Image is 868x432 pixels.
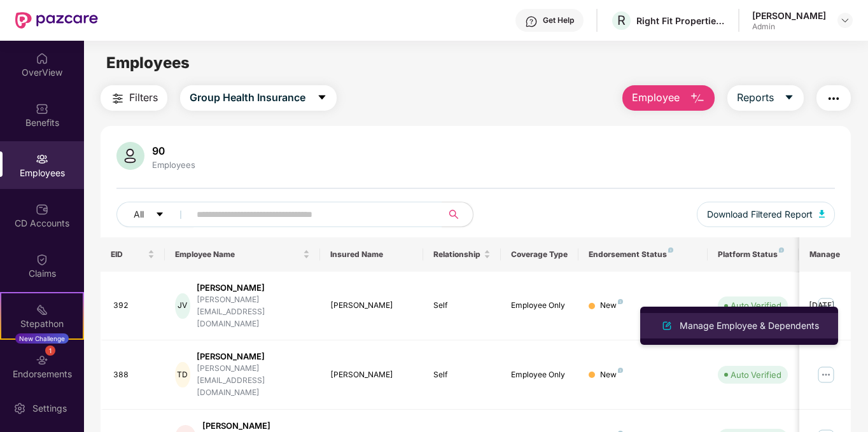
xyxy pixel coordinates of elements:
[113,300,155,312] div: 392
[320,237,424,272] th: Insured Name
[731,299,781,312] div: Auto Verified
[632,90,680,106] span: Employee
[617,13,626,28] span: R
[36,203,48,216] img: svg+xml;base64,PHN2ZyBpZD0iQ0RfQWNjb3VudHMiIGRhdGEtbmFtZT0iQ0QgQWNjb3VudHMiIHhtbG5zPSJodHRwOi8vd3...
[826,91,841,106] img: svg+xml;base64,PHN2ZyB4bWxucz0iaHR0cDovL3d3dy53My5vcmcvMjAwMC9zdmciIHdpZHRoPSIyNCIgaGVpZ2h0PSIyNC...
[29,402,71,415] div: Settings
[779,247,784,253] img: svg+xml;base64,PHN2ZyB4bWxucz0iaHR0cDovL3d3dy53My5vcmcvMjAwMC9zdmciIHdpZHRoPSI4IiBoZWlnaHQ9IjgiIH...
[175,362,190,387] div: TD
[101,85,167,111] button: Filters
[113,369,155,381] div: 388
[180,85,337,111] button: Group Health Insurancecaret-down
[433,249,481,260] span: Relationship
[511,369,568,381] div: Employee Only
[36,52,48,65] img: svg+xml;base64,PHN2ZyBpZD0iSG9tZSIgeG1sbnM9Imh0dHA6Ly93d3cudzMub3JnLzIwMDAvc3ZnIiB3aWR0aD0iMjAiIG...
[150,160,198,170] div: Employees
[197,363,310,399] div: [PERSON_NAME][EMAIL_ADDRESS][DOMAIN_NAME]
[175,249,300,260] span: Employee Name
[175,293,190,319] div: JV
[111,249,146,260] span: EID
[543,15,574,25] div: Get Help
[190,90,305,106] span: Group Health Insurance
[116,202,194,227] button: Allcaret-down
[197,282,310,294] div: [PERSON_NAME]
[15,12,98,29] img: New Pazcare Logo
[13,402,26,415] img: svg+xml;base64,PHN2ZyBpZD0iU2V0dGluZy0yMHgyMCIgeG1sbnM9Imh0dHA6Ly93d3cudzMub3JnLzIwMDAvc3ZnIiB3aW...
[618,299,623,304] img: svg+xml;base64,PHN2ZyB4bWxucz0iaHR0cDovL3d3dy53My5vcmcvMjAwMC9zdmciIHdpZHRoPSI4IiBoZWlnaHQ9IjgiIH...
[636,15,725,27] div: Right Fit Properties LLP
[442,202,473,227] button: search
[36,102,48,115] img: svg+xml;base64,PHN2ZyBpZD0iQmVuZWZpdHMiIHhtbG5zPSJodHRwOi8vd3d3LnczLm9yZy8yMDAwL3N2ZyIgd2lkdGg9Ij...
[819,210,825,218] img: svg+xml;base64,PHN2ZyB4bWxucz0iaHR0cDovL3d3dy53My5vcmcvMjAwMC9zdmciIHhtbG5zOnhsaW5rPSJodHRwOi8vd3...
[433,369,491,381] div: Self
[330,369,414,381] div: [PERSON_NAME]
[36,303,48,316] img: svg+xml;base64,PHN2ZyB4bWxucz0iaHR0cDovL3d3dy53My5vcmcvMjAwMC9zdmciIHdpZHRoPSIyMSIgaGVpZ2h0PSIyMC...
[155,210,164,220] span: caret-down
[799,237,851,272] th: Manage
[618,368,623,373] img: svg+xml;base64,PHN2ZyB4bWxucz0iaHR0cDovL3d3dy53My5vcmcvMjAwMC9zdmciIHdpZHRoPSI4IiBoZWlnaHQ9IjgiIH...
[197,294,310,330] div: [PERSON_NAME][EMAIL_ADDRESS][DOMAIN_NAME]
[423,237,501,272] th: Relationship
[129,90,158,106] span: Filters
[134,207,144,221] span: All
[106,53,190,72] span: Employees
[330,300,414,312] div: [PERSON_NAME]
[110,91,125,106] img: svg+xml;base64,PHN2ZyB4bWxucz0iaHR0cDovL3d3dy53My5vcmcvMjAwMC9zdmciIHdpZHRoPSIyNCIgaGVpZ2h0PSIyNC...
[36,153,48,165] img: svg+xml;base64,PHN2ZyBpZD0iRW1wbG95ZWVzIiB4bWxucz0iaHR0cDovL3d3dy53My5vcmcvMjAwMC9zdmciIHdpZHRoPS...
[165,237,320,272] th: Employee Name
[101,237,165,272] th: EID
[36,354,48,366] img: svg+xml;base64,PHN2ZyBpZD0iRW5kb3JzZW1lbnRzIiB4bWxucz0iaHR0cDovL3d3dy53My5vcmcvMjAwMC9zdmciIHdpZH...
[707,207,813,221] span: Download Filtered Report
[36,253,48,266] img: svg+xml;base64,PHN2ZyBpZD0iQ2xhaW0iIHhtbG5zPSJodHRwOi8vd3d3LnczLm9yZy8yMDAwL3N2ZyIgd2lkdGg9IjIwIi...
[600,300,623,312] div: New
[727,85,804,111] button: Reportscaret-down
[731,368,781,381] div: Auto Verified
[1,317,83,330] div: Stepathon
[784,92,794,104] span: caret-down
[197,351,310,363] div: [PERSON_NAME]
[659,318,675,333] img: svg+xml;base64,PHN2ZyB4bWxucz0iaHR0cDovL3d3dy53My5vcmcvMjAwMC9zdmciIHhtbG5zOnhsaW5rPSJodHRwOi8vd3...
[816,296,836,316] img: manageButton
[752,10,826,22] div: [PERSON_NAME]
[45,345,55,356] div: 1
[501,237,578,272] th: Coverage Type
[317,92,327,104] span: caret-down
[433,300,491,312] div: Self
[589,249,697,260] div: Endorsement Status
[697,202,836,227] button: Download Filtered Report
[525,15,538,28] img: svg+xml;base64,PHN2ZyBpZD0iSGVscC0zMngzMiIgeG1sbnM9Imh0dHA6Ly93d3cudzMub3JnLzIwMDAvc3ZnIiB3aWR0aD...
[816,365,836,385] img: manageButton
[752,22,826,32] div: Admin
[690,91,705,106] img: svg+xml;base64,PHN2ZyB4bWxucz0iaHR0cDovL3d3dy53My5vcmcvMjAwMC9zdmciIHhtbG5zOnhsaW5rPSJodHRwOi8vd3...
[677,319,822,333] div: Manage Employee & Dependents
[116,142,144,170] img: svg+xml;base64,PHN2ZyB4bWxucz0iaHR0cDovL3d3dy53My5vcmcvMjAwMC9zdmciIHhtbG5zOnhsaW5rPSJodHRwOi8vd3...
[622,85,715,111] button: Employee
[202,420,310,432] div: [PERSON_NAME]
[511,300,568,312] div: Employee Only
[600,369,623,381] div: New
[442,209,466,219] span: search
[668,247,673,253] img: svg+xml;base64,PHN2ZyB4bWxucz0iaHR0cDovL3d3dy53My5vcmcvMjAwMC9zdmciIHdpZHRoPSI4IiBoZWlnaHQ9IjgiIH...
[150,144,198,157] div: 90
[737,90,774,106] span: Reports
[15,333,69,344] div: New Challenge
[840,15,850,25] img: svg+xml;base64,PHN2ZyBpZD0iRHJvcGRvd24tMzJ4MzIiIHhtbG5zPSJodHRwOi8vd3d3LnczLm9yZy8yMDAwL3N2ZyIgd2...
[718,249,788,260] div: Platform Status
